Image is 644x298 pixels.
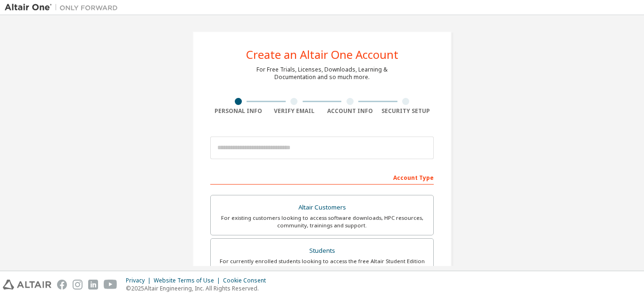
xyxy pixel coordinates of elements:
[126,284,272,292] p: © 2025 Altair Engineering, Inc. All Rights Reserved.
[216,244,428,258] div: Students
[57,280,67,290] img: facebook.svg
[223,277,272,284] div: Cookie Consent
[154,277,223,284] div: Website Terms of Use
[210,107,266,115] div: Personal Info
[322,107,378,115] div: Account Info
[216,258,428,273] div: For currently enrolled students looking to access the free Altair Student Edition bundle and all ...
[378,107,434,115] div: Security Setup
[88,280,98,290] img: linkedin.svg
[256,66,388,81] div: For Free Trials, Licenses, Downloads, Learning & Documentation and so much more.
[210,169,434,185] div: Account Type
[73,280,83,290] img: instagram.svg
[246,49,398,60] div: Create an Altair One Account
[216,214,428,229] div: For existing customers looking to access software downloads, HPC resources, community, trainings ...
[126,277,154,284] div: Privacy
[104,280,117,290] img: youtube.svg
[266,107,322,115] div: Verify Email
[5,3,123,12] img: Altair One
[3,280,51,290] img: altair_logo.svg
[216,201,428,214] div: Altair Customers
